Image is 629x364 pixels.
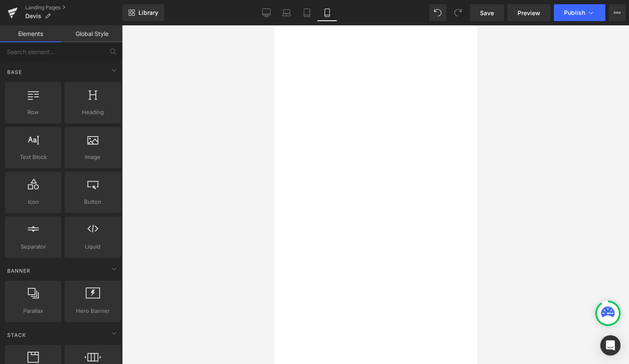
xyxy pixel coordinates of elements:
[480,8,494,17] span: Save
[8,197,59,206] span: Icon
[61,25,122,42] a: Global Style
[8,108,59,117] span: Row
[429,4,446,21] button: Undo
[67,307,118,315] span: Hero Banner
[6,68,23,76] span: Base
[122,4,164,21] a: New Library
[256,4,277,21] a: Desktop
[297,4,317,21] a: Tablet
[518,8,540,17] span: Preview
[25,13,41,19] span: Devis
[277,4,297,21] a: Laptop
[564,9,585,16] span: Publish
[138,9,158,16] span: Library
[507,4,550,21] a: Preview
[450,4,466,21] button: Redo
[8,307,59,315] span: Parallax
[317,4,337,21] a: Mobile
[25,4,122,11] a: Landing Pages
[609,4,626,21] button: More
[8,153,59,161] span: Text Block
[67,242,118,251] span: Liquid
[67,108,118,117] span: Heading
[8,242,59,251] span: Separator
[67,197,118,206] span: Button
[600,335,621,356] div: Open Intercom Messenger
[6,267,31,275] span: Banner
[6,331,27,339] span: Stack
[554,4,605,21] button: Publish
[67,153,118,161] span: Image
